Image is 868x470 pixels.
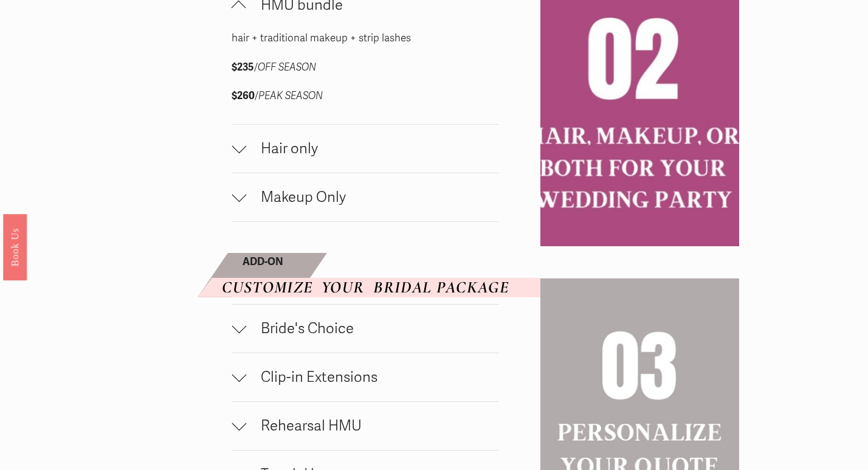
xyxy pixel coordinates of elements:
[246,320,499,337] span: Bride's Choice
[246,417,499,435] span: Rehearsal HMU
[232,173,499,221] button: Makeup Only
[232,89,255,102] strong: $260
[232,87,419,106] p: /
[232,305,499,353] button: Bride's Choice
[258,89,323,102] em: PEAK SEASON
[258,61,316,74] em: OFF SEASON
[232,58,419,77] p: /
[232,29,499,124] div: HMU bundle
[243,255,283,268] strong: ADD-ON
[246,368,499,386] span: Clip-in Extensions
[3,213,27,280] a: Book Us
[246,188,499,206] span: Makeup Only
[232,61,254,74] strong: $235
[222,277,509,297] em: CUSTOMIZE YOUR BRIDAL PACKAGE
[232,125,499,173] button: Hair only
[232,29,419,48] p: hair + traditional makeup + strip lashes
[246,140,499,157] span: Hair only
[232,402,499,450] button: Rehearsal HMU
[232,353,499,401] button: Clip-in Extensions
